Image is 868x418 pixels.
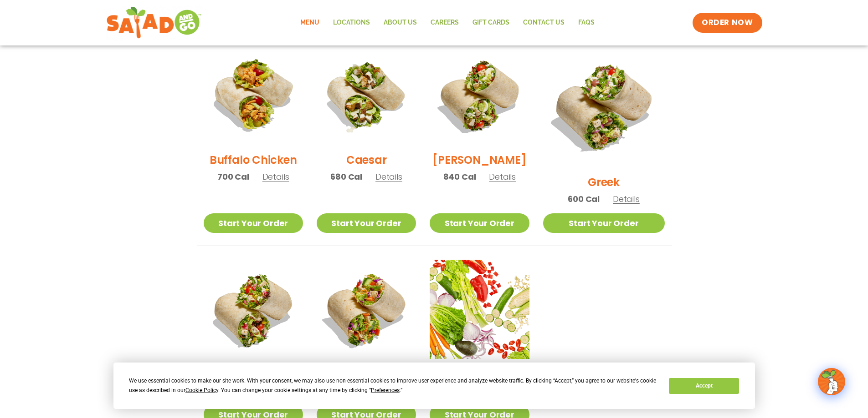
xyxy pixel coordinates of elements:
a: Contact Us [516,12,571,33]
h2: Greek [588,174,620,190]
img: Product photo for Caesar Wrap [317,46,416,145]
a: Start Your Order [430,213,529,233]
img: Product photo for Jalapeño Ranch Wrap [204,260,303,359]
a: Careers [424,12,466,33]
a: ORDER NOW [693,13,762,33]
h2: Caesar [346,152,387,168]
h2: [PERSON_NAME] [432,152,526,168]
span: 680 Cal [330,171,362,183]
span: 840 Cal [443,171,476,183]
nav: Menu [293,12,601,33]
div: Cookie Consent Prompt [113,363,755,409]
a: About Us [377,12,424,33]
img: Product photo for Thai Wrap [317,260,416,359]
a: GIFT CARDS [466,12,516,33]
span: Details [613,193,640,205]
span: ORDER NOW [702,17,753,28]
a: Start Your Order [543,213,665,233]
img: Product photo for Greek Wrap [543,46,665,167]
div: We use essential cookies to make our site work. With your consent, we may also use non-essential ... [129,376,658,395]
img: new-SAG-logo-768×292 [106,5,202,41]
span: Details [489,171,516,182]
span: 700 Cal [217,171,249,183]
span: Details [375,171,402,182]
span: Details [262,171,289,182]
a: Start Your Order [317,213,416,233]
a: Locations [326,12,377,33]
img: Product photo for Cobb Wrap [430,46,529,145]
span: 600 Cal [568,193,600,205]
a: Menu [293,12,326,33]
img: Product photo for Build Your Own [430,260,529,359]
span: Preferences [371,387,400,393]
a: FAQs [571,12,601,33]
button: Accept [669,378,739,394]
a: Start Your Order [204,213,303,233]
img: wpChatIcon [819,369,844,394]
span: Cookie Policy [185,387,218,393]
h2: Buffalo Chicken [210,152,297,168]
img: Product photo for Buffalo Chicken Wrap [204,46,303,145]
